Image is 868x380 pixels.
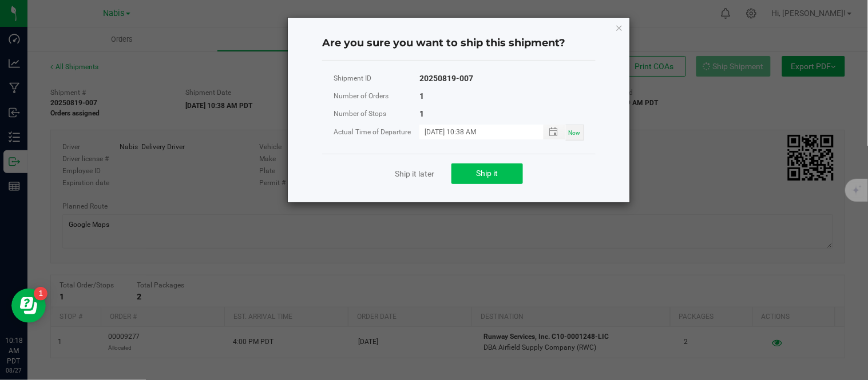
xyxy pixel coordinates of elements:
[419,89,424,103] div: 1
[419,107,424,121] div: 1
[34,287,47,301] iframe: Resource center unread badge
[334,89,419,103] div: Number of Orders
[334,125,419,139] div: Actual Time of Departure
[477,169,498,178] span: Ship it
[11,289,46,323] iframe: Resource center
[451,163,523,184] button: Ship it
[395,168,434,179] a: Ship it later
[419,71,473,86] div: 20250819-007
[569,130,581,136] span: Now
[544,125,566,139] span: Toggle popup
[334,71,419,86] div: Shipment ID
[615,21,623,34] button: Close
[334,107,419,121] div: Number of Stops
[322,36,596,51] h4: Are you sure you want to ship this shipment?
[419,125,532,139] input: MM/dd/yyyy HH:MM a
